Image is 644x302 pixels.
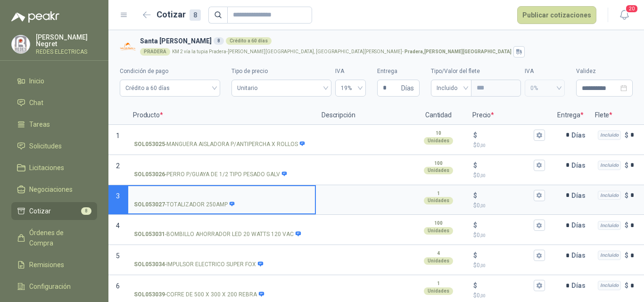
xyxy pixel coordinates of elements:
p: $ [473,171,545,180]
button: $$0,00 [534,190,545,201]
p: $ [473,261,545,270]
span: 6 [116,282,120,290]
a: Cotizar8 [11,202,97,220]
div: Incluido [598,131,621,140]
button: Publicar cotizaciones [517,6,596,24]
p: 100 [434,160,443,167]
h2: Cotizar [157,8,201,21]
p: 1 [437,280,440,287]
span: Tareas [29,119,50,130]
img: Company Logo [120,39,136,55]
p: Cantidad [410,106,467,125]
a: Licitaciones [11,159,97,177]
span: Negociaciones [29,184,73,195]
p: Entrega [552,106,589,125]
span: ,00 [480,293,486,298]
span: Inicio [29,76,44,86]
p: $ [473,220,477,230]
p: $ [625,160,628,171]
label: Entrega [377,67,420,76]
span: Chat [29,98,43,108]
span: Órdenes de Compra [29,228,88,248]
p: $ [625,190,628,201]
span: 8 [81,207,91,215]
input: $$0,00 [479,192,532,199]
a: Chat [11,94,97,112]
input: $$0,00 [479,162,532,169]
p: Días [571,156,589,175]
p: $ [473,190,477,201]
div: Unidades [424,197,453,204]
input: SOL053026-PERRO P/GUAYA DE 1/2 TIPO PESADO GALV [134,162,309,169]
p: - PERRO P/GUAYA DE 1/2 TIPO PESADO GALV [134,170,288,179]
div: Unidades [424,167,453,174]
span: 1 [116,132,120,139]
p: Precio [467,106,552,125]
input: SOL053027-TOTALIZADOR 250AMP [134,192,309,199]
p: - MANGUERA AISLADORA P/ANTIPERCHA X ROLLOS [134,140,305,149]
strong: Pradera , [PERSON_NAME][GEOGRAPHIC_DATA] [405,49,512,54]
p: $ [473,280,477,291]
span: 3 [116,192,120,200]
p: Días [571,246,589,265]
span: 2 [116,162,120,170]
strong: SOL053027 [134,200,165,209]
span: 0 [477,142,486,148]
a: Remisiones [11,256,97,274]
label: Tipo/Valor del flete [431,67,521,76]
span: 0 [477,172,486,179]
label: Tipo de precio [231,67,331,76]
p: $ [473,250,477,261]
div: 8 [190,9,201,21]
span: ,00 [480,233,486,238]
p: 1 [437,190,440,197]
input: SOL053039-COFRE DE 500 X 300 X 200 REBRA [134,282,309,289]
span: 0% [530,81,559,95]
p: KM 2 vía la tupia Pradera-[PERSON_NAME][GEOGRAPHIC_DATA], [GEOGRAPHIC_DATA][PERSON_NAME] - [172,49,512,54]
p: Días [571,216,589,235]
p: 10 [436,130,441,137]
button: $$0,00 [534,250,545,261]
span: ,00 [480,173,486,178]
div: 8 [214,37,224,45]
strong: SOL053034 [134,260,165,269]
button: $$0,00 [534,220,545,231]
a: Negociaciones [11,180,97,198]
p: REDES ELECTRICAS [36,49,97,55]
img: Logo peakr [11,11,59,23]
label: Validez [576,67,633,76]
label: IVA [335,67,366,76]
span: 4 [116,222,120,229]
input: SOL053034-IMPULSOR ELECTRICO SUPER FOX [134,252,309,259]
p: $ [473,130,477,140]
p: $ [473,291,545,300]
label: Condición de pago [120,67,220,76]
strong: SOL053031 [134,230,165,239]
p: $ [473,201,545,210]
p: Días [571,126,589,145]
div: Unidades [424,227,453,235]
div: Unidades [424,287,453,295]
p: $ [625,220,628,230]
p: - BOMBILLO AHORRADOR LED 20 WATTS 120 VAC [134,230,301,239]
img: Company Logo [12,35,30,53]
p: - COFRE DE 500 X 300 X 200 REBRA [134,290,264,299]
div: Unidades [424,137,453,145]
span: 19% [341,81,360,95]
input: SOL053031-BOMBILLO AHORRADOR LED 20 WATTS 120 VAC [134,222,309,229]
input: $$0,00 [479,252,532,259]
span: ,00 [480,263,486,268]
p: $ [473,160,477,171]
a: Solicitudes [11,137,97,155]
span: Solicitudes [29,141,62,151]
div: Incluido [598,221,621,230]
button: $$0,00 [534,160,545,171]
strong: SOL053025 [134,140,165,149]
p: 100 [434,220,443,227]
div: Incluido [598,161,621,170]
a: Tareas [11,115,97,133]
span: Crédito a 60 días [125,81,215,95]
span: Incluido [437,81,466,95]
span: 0 [477,202,486,209]
span: Configuración [29,281,71,292]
